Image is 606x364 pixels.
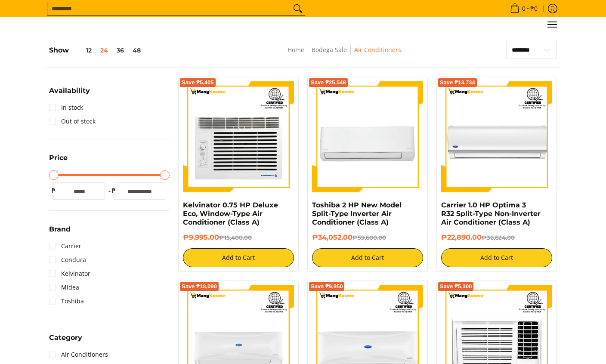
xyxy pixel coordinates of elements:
button: 12 [69,47,96,54]
summary: Open [49,226,71,239]
ul: Customer Navigation [58,17,557,32]
h6: ₱22,890.00 [441,233,552,242]
img: Kelvinator 0.75 HP Deluxe Eco, Window-Type Air Conditioner (Class A) [183,81,294,192]
a: Condura [49,253,86,267]
del: ₱15,400.00 [219,234,252,241]
a: Kelvinator [49,267,90,281]
span: Brand [49,226,71,233]
a: Out of stock [49,114,96,128]
span: • [507,4,540,13]
h6: ₱34,052.00 [312,233,423,242]
a: Bodega Sale [312,46,347,54]
span: ₱0 [529,6,539,12]
a: Air Conditioners [354,46,401,54]
img: Toshiba 2 HP New Model Split-Type Inverter Air Conditioner (Class A) [312,81,423,192]
nav: Main Menu [58,17,557,32]
summary: Open [49,87,90,101]
img: Carrier 1.0 HP Optima 3 R32 Split-Type Non-Inverter Air Conditioner (Class A) [441,81,552,192]
a: Home [288,46,304,54]
button: Add to Cart [441,248,552,267]
span: Category [49,334,82,341]
button: Add to Cart [183,248,294,267]
a: Carrier [49,239,81,253]
button: Search [291,2,305,15]
del: ₱36,624.00 [482,234,515,241]
a: Toshiba [49,294,84,308]
button: 48 [128,47,145,54]
span: Save ₱18,090 [182,284,217,289]
summary: Open [49,334,82,348]
a: Midea [49,281,79,294]
a: Kelvinator 0.75 HP Deluxe Eco, Window-Type Air Conditioner (Class A) [183,201,278,226]
button: Add to Cart [312,248,423,267]
span: Save ₱9,950 [311,284,343,289]
span: Save ₱13,734 [440,80,475,85]
span: Save ₱25,548 [311,80,346,85]
summary: Open [49,154,68,168]
h6: ₱9,995.00 [183,233,294,242]
span: ₱ [49,186,58,195]
button: 24 [96,47,112,54]
a: Air Conditioners [49,348,108,361]
span: Price [49,154,68,161]
span: Save ₱5,300 [440,284,472,289]
span: 0 [521,6,527,12]
del: ₱59,600.00 [352,234,386,241]
a: Carrier 1.0 HP Optima 3 R32 Split-Type Non-Inverter Air Conditioner (Class A) [441,201,541,226]
nav: Breadcrumbs [225,45,464,64]
h5: Show [49,46,145,55]
span: Availability [49,87,90,94]
a: Toshiba 2 HP New Model Split-Type Inverter Air Conditioner (Class A) [312,201,402,226]
a: In stock [49,101,83,114]
span: ₱ [109,186,118,195]
span: Save ₱5,405 [182,80,214,85]
button: 36 [112,47,128,54]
